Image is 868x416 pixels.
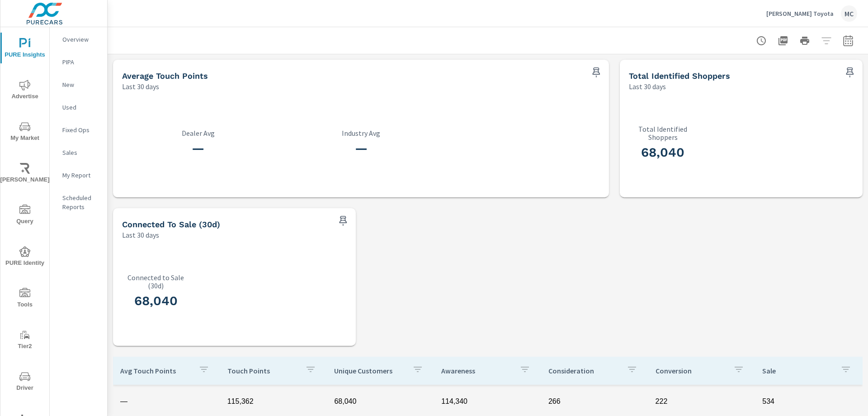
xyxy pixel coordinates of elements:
span: Save this to your personalized report [843,65,857,80]
span: Advertise [3,80,47,102]
p: Conversion [656,366,726,375]
p: Last 30 days [122,230,159,240]
td: 68,040 [327,390,434,413]
button: "Export Report to PDF" [774,32,792,50]
h3: — [122,141,274,156]
p: My Report [62,171,100,180]
span: Save this to your personalized report [336,214,350,228]
div: Overview [50,33,107,46]
h5: Connected to Sale (30d) [122,220,220,229]
p: Unique Customers [334,366,405,375]
span: Query [3,205,47,227]
p: PIPA [62,57,100,67]
div: PIPA [50,55,107,69]
p: Scheduled Reports [62,193,100,211]
span: [PERSON_NAME] [3,163,47,185]
p: Last 30 days [122,81,159,92]
div: New [50,78,107,91]
button: Select Date Range [839,32,857,50]
span: My Market [3,121,47,143]
td: 115,362 [220,390,327,413]
p: Touch Points [227,366,298,375]
p: Connected to Sale (30d) [122,273,190,290]
div: Fixed Ops [50,123,107,137]
span: PURE Identity [3,246,47,268]
h3: 68,040 [629,145,697,160]
p: Sales [62,148,100,157]
div: Used [50,100,107,114]
p: Industry Avg [285,129,437,137]
p: Total Identified Shoppers [629,125,697,141]
td: 114,340 [434,390,541,413]
h3: — [285,141,437,156]
p: Used [62,103,100,112]
td: — [113,390,220,413]
td: 222 [648,390,755,413]
td: 266 [541,390,648,413]
p: Dealer Avg [122,129,274,137]
td: 534 [755,390,862,413]
div: My Report [50,168,107,182]
p: Overview [62,35,100,44]
h5: Average Touch Points [122,71,208,81]
div: MC [841,5,857,22]
p: [PERSON_NAME] Toyota [766,10,834,18]
h5: Total Identified Shoppers [629,71,730,81]
p: Fixed Ops [62,125,100,134]
p: Awareness [441,366,512,375]
p: New [62,80,100,89]
p: Avg Touch Points [120,366,191,375]
span: Tools [3,288,47,310]
p: Sale [762,366,833,375]
span: PURE Insights [3,38,47,60]
button: Print Report [796,32,814,50]
h3: 68,040 [122,293,190,309]
p: Consideration [548,366,619,375]
span: Save this to your personalized report [589,65,604,80]
div: Sales [50,146,107,159]
span: Tier2 [3,330,47,352]
span: Driver [3,371,47,393]
p: Last 30 days [629,81,666,92]
div: Scheduled Reports [50,191,107,214]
